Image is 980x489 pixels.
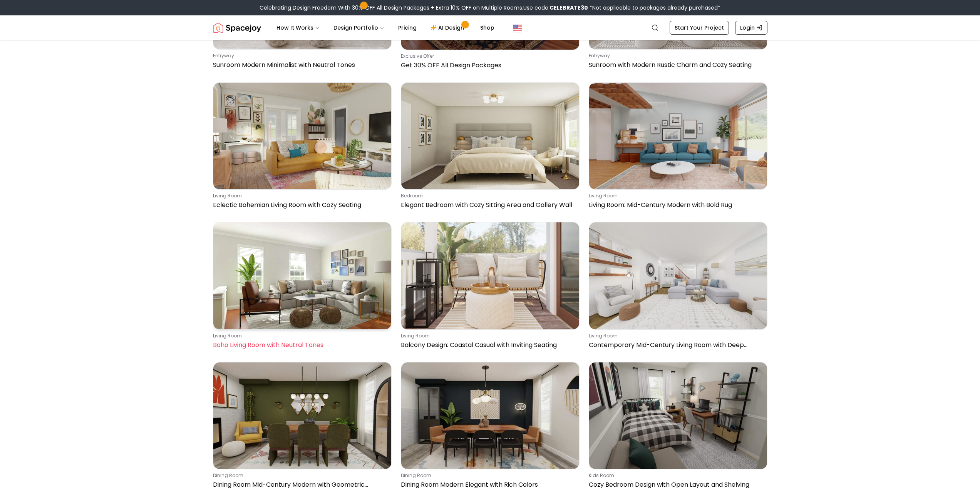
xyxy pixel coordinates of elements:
[401,193,576,199] p: bedroom
[589,82,767,213] a: Living Room: Mid-Century Modern with Bold Rugliving roomLiving Room: Mid-Century Modern with Bold...
[213,222,391,329] img: Boho Living Room with Neutral Tones
[213,20,261,35] img: Spacejoy Logo
[589,193,764,199] p: living room
[213,15,767,40] nav: Global
[392,20,423,35] a: Pricing
[549,4,588,12] b: CELEBRATE30
[213,193,389,199] p: living room
[401,200,576,210] p: Elegant Bedroom with Cozy Sitting Area and Gallery Wall
[513,23,522,32] img: United States
[270,20,501,35] nav: Main
[670,21,729,35] a: Start Your Project
[213,362,391,469] img: Dining Room Mid-Century Modern with Geometric Lighting
[213,83,391,189] img: Eclectic Bohemian Living Room with Cozy Seating
[424,20,472,35] a: AI Design
[589,472,764,479] p: kids room
[589,83,767,189] img: Living Room: Mid-Century Modern with Bold Rug
[588,4,720,12] span: *Not applicable to packages already purchased*
[401,82,580,213] a: Elegant Bedroom with Cozy Sitting Area and Gallery WallbedroomElegant Bedroom with Cozy Sitting A...
[260,4,720,12] div: Celebrating Design Freedom With 30% OFF All Design Packages + Extra 10% OFF on Multiple Rooms.
[589,200,764,210] p: Living Room: Mid-Century Modern with Bold Rug
[213,333,389,339] p: living room
[327,20,390,35] button: Design Portfolio
[589,222,767,329] img: Contemporary Mid-Century Living Room with Deep Seating
[213,60,389,70] p: Sunroom Modern Minimalist with Neutral Tones
[474,20,501,35] a: Shop
[213,340,389,350] p: Boho Living Room with Neutral Tones
[270,20,326,35] button: How It Works
[589,333,764,339] p: living room
[401,53,576,59] p: Exclusive Offer
[213,82,392,213] a: Eclectic Bohemian Living Room with Cozy Seatingliving roomEclectic Bohemian Living Room with Cozy...
[735,21,767,35] a: Login
[589,222,767,352] a: Contemporary Mid-Century Living Room with Deep Seatingliving roomContemporary Mid-Century Living ...
[401,83,579,189] img: Elegant Bedroom with Cozy Sitting Area and Gallery Wall
[213,53,389,59] p: entryway
[401,333,576,339] p: living room
[401,222,580,352] a: Balcony Design: Coastal Casual with Inviting Seatingliving roomBalcony Design: Coastal Casual wit...
[401,472,576,479] p: dining room
[523,4,588,12] span: Use code:
[401,222,579,329] img: Balcony Design: Coastal Casual with Inviting Seating
[589,362,767,469] img: Cozy Bedroom Design with Open Layout and Shelving
[213,200,389,210] p: Eclectic Bohemian Living Room with Cozy Seating
[401,340,576,350] p: Balcony Design: Coastal Casual with Inviting Seating
[589,53,764,59] p: entryway
[589,340,764,350] p: Contemporary Mid-Century Living Room with Deep Seating
[589,60,764,70] p: Sunroom with Modern Rustic Charm and Cozy Seating
[213,20,261,35] a: Spacejoy
[401,362,579,469] img: Dining Room Modern Elegant with Rich Colors
[213,222,392,352] a: Boho Living Room with Neutral Tonesliving roomBoho Living Room with Neutral Tones
[401,61,576,70] p: Get 30% OFF All Design Packages
[213,472,389,479] p: dining room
